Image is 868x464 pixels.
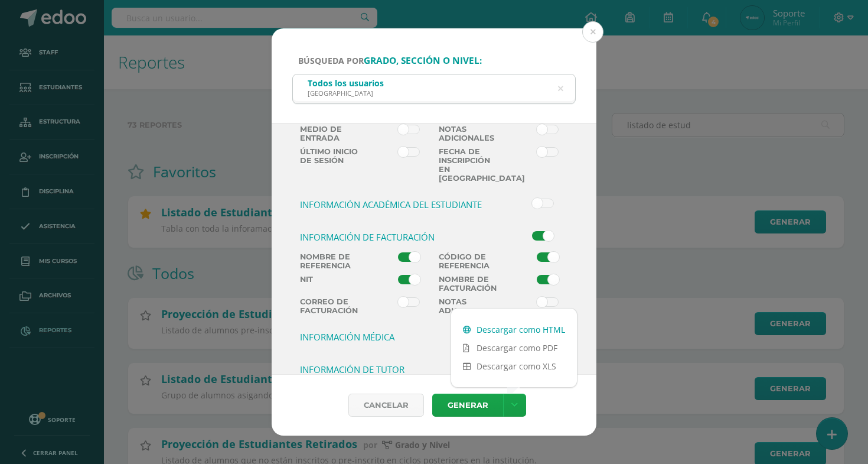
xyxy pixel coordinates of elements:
[434,252,504,270] label: Código de Referencia
[295,125,365,142] label: Medio de Entrada
[364,54,482,67] strong: grado, sección o nivel:
[432,394,503,417] a: Generar
[308,77,384,89] div: Todos los usuarios
[451,339,577,357] a: Descargar como PDF
[434,275,504,293] label: Nombre de Facturación
[308,89,384,98] div: [GEOGRAPHIC_DATA]
[451,320,577,339] a: Descargar como HTML
[300,199,499,210] h3: Información académica del Estudiante
[451,357,577,375] a: Descargar como XLS
[298,55,482,66] span: Búsqueda por
[434,297,504,315] label: Notas adicionales
[295,297,365,315] label: Correo de Facturación
[348,394,424,417] div: Cancelar
[295,147,365,183] label: Último inicio de sesión
[295,275,365,293] label: NIT
[293,74,575,103] input: ej. Primero primaria, etc.
[582,21,603,43] button: Close (Esc)
[300,331,499,343] h3: Información médica
[434,125,504,142] label: Notas adicionales
[295,252,365,270] label: Nombre de Referencia
[300,231,499,243] h3: Información de facturación
[300,364,499,375] h3: Información de tutor
[434,147,504,183] label: Fecha de inscripción en [GEOGRAPHIC_DATA]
